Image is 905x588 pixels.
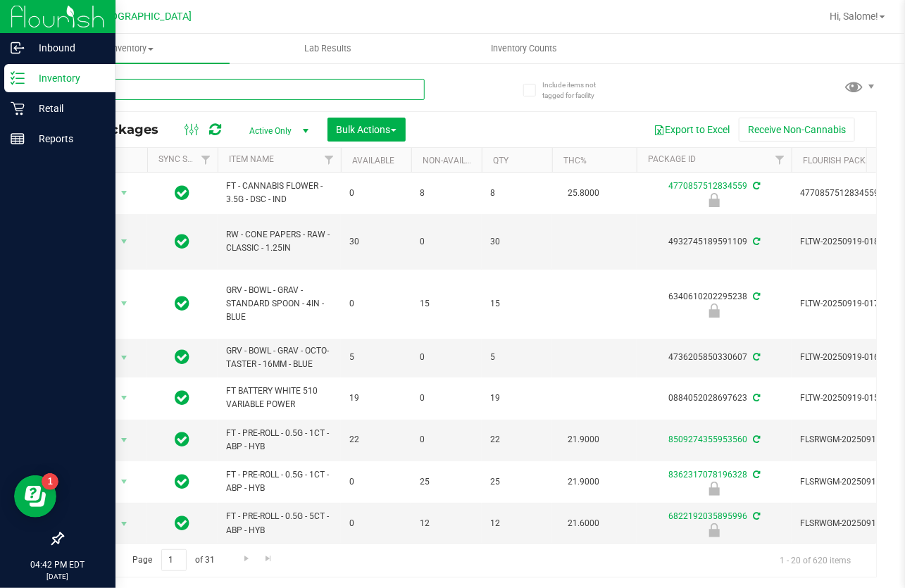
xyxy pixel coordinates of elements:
a: Filter [194,148,218,172]
span: FT BATTERY WHITE 510 VARIABLE POWER [226,384,332,411]
span: RW - CONE PAPERS - RAW - CLASSIC - 1.25IN [226,228,332,255]
div: 6340610202295238 [635,290,794,318]
input: Search Package ID, Item Name, SKU, Lot or Part Number... [62,79,425,100]
a: Qty [493,156,508,165]
span: Sync from Compliance System [751,292,760,301]
span: Sync from Compliance System [751,237,760,246]
span: select [116,430,133,450]
div: Newly Received [635,482,794,496]
span: 22 [349,433,403,446]
a: Lab Results [230,34,425,63]
span: 0 [349,517,403,530]
span: Bulk Actions [337,124,397,135]
a: Go to the last page [258,549,279,568]
span: 0 [349,187,403,200]
span: select [116,388,133,408]
span: In Sync [175,347,190,367]
span: select [116,232,133,251]
p: Inventory [25,70,109,87]
a: 8509274355953560 [668,434,747,444]
span: 25 [490,475,544,489]
a: Filter [318,148,341,172]
p: Inbound [25,39,109,56]
a: 8362317078196328 [668,470,747,480]
span: 21.9000 [561,472,606,492]
p: Reports [25,130,109,147]
span: 15 [420,297,473,311]
p: [DATE] [6,571,109,582]
span: Sync from Compliance System [751,470,760,480]
span: 0 [349,475,403,489]
inline-svg: Inventory [11,71,25,85]
span: 0 [420,351,473,364]
a: Non-Available [423,156,485,165]
span: select [116,472,133,492]
inline-svg: Inbound [11,41,25,55]
span: Sync from Compliance System [751,352,760,362]
div: Newly Received [635,304,794,318]
span: 19 [349,392,403,405]
span: select [116,294,133,313]
span: 8 [420,187,473,200]
button: Export to Excel [644,118,739,142]
span: 8 [490,187,544,200]
span: 5 [490,351,544,364]
span: 30 [349,235,403,249]
span: In Sync [175,430,190,449]
span: Sync from Compliance System [751,393,760,403]
span: 0 [420,392,473,405]
inline-svg: Reports [11,132,25,146]
span: GRV - BOWL - GRAV - STANDARD SPOON - 4IN - BLUE [226,284,332,325]
inline-svg: Retail [11,101,25,115]
span: Include items not tagged for facility [542,80,613,101]
span: 5 [349,351,403,364]
span: FT - PRE-ROLL - 0.5G - 1CT - ABP - HYB [226,468,332,495]
a: Item Name [229,154,274,164]
span: 1 - 20 of 620 items [768,549,862,570]
a: 4770857512834559 [668,181,747,191]
span: 0 [349,297,403,311]
a: Package ID [648,154,696,164]
span: 15 [490,297,544,311]
input: 1 [161,549,187,571]
span: Sync from Compliance System [751,181,760,191]
span: 21.6000 [561,513,606,534]
div: 4736205850330607 [635,351,794,364]
span: 21.9000 [561,430,606,450]
div: Newly Received [635,523,794,537]
span: 25.8000 [561,183,606,204]
a: Go to the next page [236,549,256,568]
span: select [116,348,133,368]
span: FT - PRE-ROLL - 0.5G - 5CT - ABP - HYB [226,510,332,537]
div: Locked due to Testing Failure [635,193,794,207]
span: In Sync [175,513,190,533]
span: 0 [420,235,473,249]
span: 22 [490,433,544,446]
a: 6822192035895996 [668,511,747,521]
span: In Sync [175,294,190,313]
iframe: Resource center [14,475,56,518]
span: Lab Results [285,42,370,55]
span: Sync from Compliance System [751,434,760,444]
span: 30 [490,235,544,249]
span: Hi, Salome! [830,11,878,22]
span: In Sync [175,232,190,251]
span: 19 [490,392,544,405]
span: Inventory Counts [472,42,576,55]
span: select [116,514,133,534]
span: FT - PRE-ROLL - 0.5G - 1CT - ABP - HYB [226,427,332,453]
span: In Sync [175,183,190,203]
span: In Sync [175,388,190,408]
a: Inventory Counts [426,34,622,63]
span: In Sync [175,472,190,492]
span: Page of 31 [120,549,227,571]
span: All Packages [73,122,173,137]
a: Filter [768,148,792,172]
span: GRV - BOWL - GRAV - OCTO-TASTER - 16MM - BLUE [226,344,332,371]
a: THC% [563,156,587,165]
div: 0884052028697623 [635,392,794,405]
span: [GEOGRAPHIC_DATA] [96,11,192,23]
p: 04:42 PM EDT [6,558,109,571]
span: 0 [420,433,473,446]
